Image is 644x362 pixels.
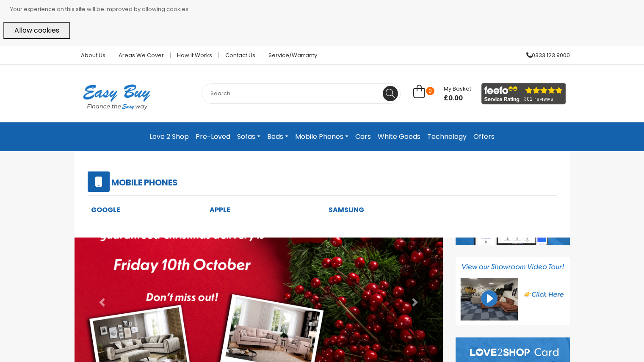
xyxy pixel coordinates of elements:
a: Apple [210,205,230,215]
a: 0 My Basket £0.00 [413,89,471,99]
a: Service/Warranty [262,53,317,58]
img: Showroom Video [456,257,570,325]
a: Beds [264,129,292,144]
a: Mobile Phones [88,178,178,188]
h5: Mobile Phones [111,177,178,188]
img: feefo_logo [481,83,566,105]
img: Easy Buy [75,73,159,121]
span: My Basket [444,85,471,93]
a: Cars [352,129,374,144]
a: Contact Us [219,53,262,58]
a: Technology [424,129,470,144]
p: Your experience on this site will be improved by allowing cookies. [10,3,641,15]
a: Pre-Loved [192,129,234,144]
a: Areas we cover [112,53,171,58]
a: Mobile Phones [292,129,352,144]
a: Sofas [234,129,264,144]
a: How it works [171,53,219,58]
button: Allow cookies [3,22,70,39]
a: Offers [470,129,498,144]
div: Sofas [6,151,638,238]
a: Love 2 Shop [146,129,192,144]
span: 0 [426,87,434,95]
span: £0.00 [444,94,471,102]
a: Samsung [329,205,364,215]
a: About Us [75,53,112,58]
input: Search [202,83,401,104]
a: White Goods [374,129,424,144]
a: 0333 123 9000 [520,53,570,58]
a: Google [91,205,120,215]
